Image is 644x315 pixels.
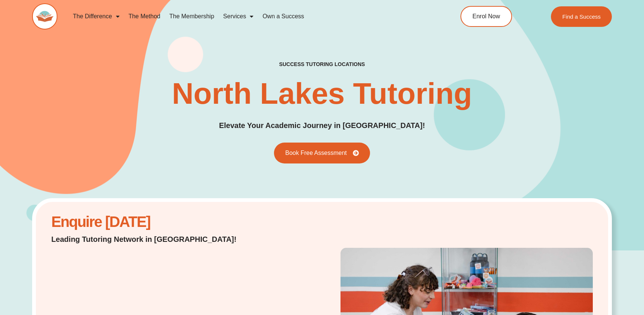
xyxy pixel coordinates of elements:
[219,120,425,131] p: Elevate Your Academic Journey in [GEOGRAPHIC_DATA]!
[551,6,612,27] a: Find a Success
[607,279,644,315] iframe: Chat Widget
[274,143,370,163] a: Book Free Assessment
[562,14,601,19] span: Find a Success
[258,8,308,25] a: Own a Success
[172,79,472,109] h1: North Lakes Tutoring
[279,61,365,68] h2: success tutoring locations
[165,8,219,25] a: The Membership
[124,8,165,25] a: The Method
[51,234,249,244] p: Leading Tutoring Network in [GEOGRAPHIC_DATA]!
[285,150,347,156] span: Book Free Assessment
[460,6,512,27] a: Enrol Now
[51,217,249,227] h2: Enquire [DATE]
[219,8,258,25] a: Services
[68,8,427,25] nav: Menu
[68,8,124,25] a: The Difference
[472,13,500,19] span: Enrol Now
